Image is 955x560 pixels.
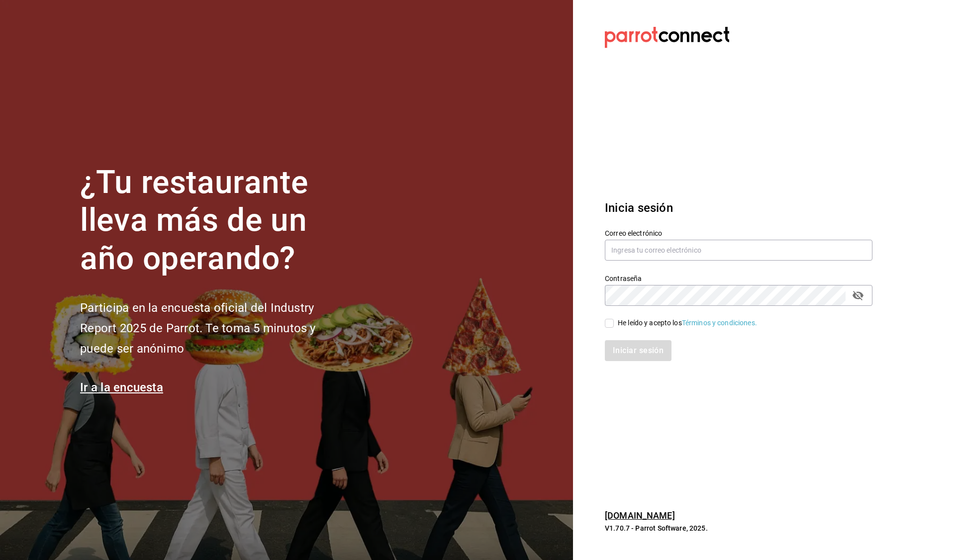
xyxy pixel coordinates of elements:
a: Ir a la encuesta [80,380,163,394]
h3: Inicia sesión [605,199,872,217]
h1: ¿Tu restaurante lleva más de un año operando? [80,164,349,278]
p: V1.70.7 - Parrot Software, 2025. [605,523,872,533]
a: [DOMAIN_NAME] [605,510,675,521]
button: passwordField [850,287,866,304]
div: He leído y acepto los [618,318,757,328]
label: Correo electrónico [605,229,872,236]
label: Contraseña [605,275,872,281]
input: Ingresa tu correo electrónico [605,240,872,261]
a: Términos y condiciones. [682,319,757,327]
h2: Participa en la encuesta oficial del Industry Report 2025 de Parrot. Te toma 5 minutos y puede se... [80,298,349,359]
